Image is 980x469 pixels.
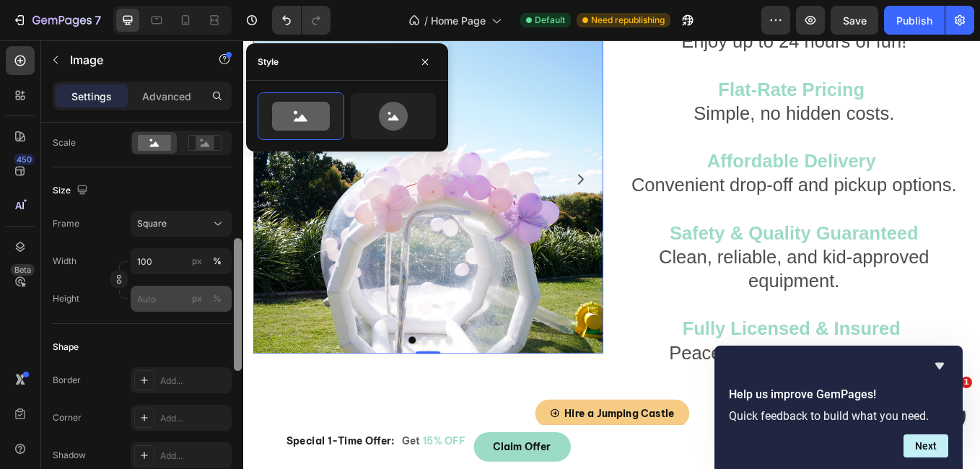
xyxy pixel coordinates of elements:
div: Add... [160,412,228,425]
label: Width [53,255,76,268]
div: Undo/Redo [272,6,331,35]
button: % [188,253,206,270]
div: Publish [896,13,932,28]
label: Height [53,292,79,305]
p: Settings [71,89,112,104]
p: 7 [95,12,101,29]
button: Dot [208,348,216,356]
input: px% [131,248,232,274]
input: px% [131,286,232,312]
button: Dot [222,348,231,356]
div: Beta [11,264,35,276]
div: % [213,255,222,268]
span: Default [535,14,565,27]
button: 7 [6,6,108,35]
button: Dot [237,348,245,356]
span: Home Page [431,13,486,28]
div: Add... [160,374,228,387]
span: Save [843,14,867,27]
button: Carousel Next Arrow [375,143,416,183]
button: px [209,290,226,307]
span: / [424,13,428,28]
div: px [192,255,202,268]
button: Dot [193,348,202,356]
div: Shadow [53,449,86,462]
span: Need republishing [591,14,665,27]
div: % [213,292,222,305]
div: Scale [53,136,76,149]
div: Border [53,374,81,387]
strong: Flat-Rate Pricing [558,45,730,69]
span: Square [137,217,167,230]
div: Corner [53,411,82,424]
button: Publish [884,6,945,35]
div: 450 [14,154,35,165]
p: Image [70,51,193,69]
div: px [192,292,202,305]
strong: Fully Licensed & Insured [516,327,772,351]
strong: Safety & Quality Guaranteed [501,214,793,238]
h2: Help us improve GemPages! [729,386,948,403]
div: Shape [53,341,79,354]
div: Style [258,56,279,69]
div: Add... [160,450,228,463]
iframe: Design area [243,40,980,469]
span: 1 [961,377,972,388]
a: Hire a Jumping Castle [343,422,524,455]
strong: Affordable Delivery [545,130,743,154]
button: Square [131,211,232,237]
button: Next question [904,434,948,457]
label: Frame [53,217,79,230]
button: Save [831,6,878,35]
button: px [209,253,226,270]
p: Hire a Jumping Castle [377,428,507,449]
button: % [188,290,206,307]
div: Size [53,181,91,201]
div: Help us improve GemPages! [729,357,948,457]
p: Quick feedback to build what you need. [729,409,948,423]
p: Advanced [142,89,191,104]
button: Hide survey [931,357,948,374]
